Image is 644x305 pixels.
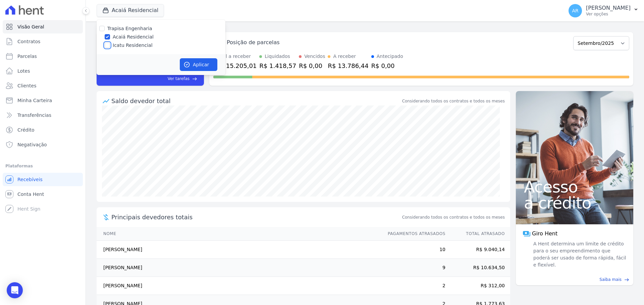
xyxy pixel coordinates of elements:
div: Liquidados [265,53,290,60]
span: Contratos [17,38,40,45]
div: R$ 1.418,57 [259,61,296,70]
span: AR [572,8,578,13]
th: Total Atrasado [446,227,510,241]
td: R$ 312,00 [446,277,510,295]
div: R$ 0,00 [299,61,325,70]
a: Minha Carteira [3,94,83,107]
a: Lotes [3,64,83,78]
div: R$ 0,00 [371,61,403,70]
span: Visão Geral [17,23,44,30]
a: Clientes [3,79,83,92]
td: 9 [381,259,446,277]
a: Saiba mais east [520,277,629,283]
label: Trapisa Engenharia [107,26,152,31]
div: A receber [333,53,356,60]
span: Clientes [17,82,36,89]
div: R$ 13.786,44 [328,61,368,70]
a: Recebíveis [3,173,83,186]
span: Saiba mais [599,277,622,283]
div: Total a receber [216,53,257,60]
span: Recebíveis [17,176,43,183]
span: east [192,76,197,81]
td: 10 [381,241,446,259]
a: Ver tarefas east [121,76,197,82]
div: Posição de parcelas [227,39,280,47]
span: Lotes [17,68,30,74]
td: [PERSON_NAME] [97,241,381,259]
span: Ver tarefas [168,76,190,82]
span: Acesso [524,179,625,195]
th: Pagamentos Atrasados [381,227,446,241]
div: R$ 15.205,01 [216,61,257,70]
span: Negativação [17,141,47,148]
a: Transferências [3,108,83,122]
button: Aplicar [180,58,217,71]
span: east [624,277,629,282]
button: Acaiá Residencial [97,4,164,17]
div: Plataformas [5,162,80,170]
span: Crédito [17,127,35,133]
span: A Hent determina um limite de crédito para o seu empreendimento que poderá ser usado de forma ráp... [532,240,627,269]
span: a crédito [524,195,625,211]
a: Contratos [3,35,83,48]
a: Visão Geral [3,20,83,33]
span: Considerando todos os contratos e todos os meses [402,214,505,220]
a: Parcelas [3,50,83,63]
button: AR [PERSON_NAME] Ver opções [563,1,644,20]
span: Parcelas [17,53,37,60]
p: [PERSON_NAME] [586,5,631,11]
span: Transferências [17,112,51,119]
a: Negativação [3,138,83,151]
td: [PERSON_NAME] [97,259,381,277]
th: Nome [97,227,381,241]
span: Minha Carteira [17,97,52,104]
span: Giro Hent [532,230,557,238]
div: Antecipado [377,53,403,60]
a: Conta Hent [3,187,83,201]
div: Open Intercom Messenger [7,282,23,298]
p: Ver opções [586,11,631,17]
div: Saldo devedor total [111,96,401,105]
label: Acaiá Residencial [113,33,154,41]
div: Vencidos [304,53,325,60]
td: [PERSON_NAME] [97,277,381,295]
div: Considerando todos os contratos e todos os meses [402,98,505,104]
span: Principais devedores totais [111,213,401,222]
span: Conta Hent [17,191,44,198]
td: 2 [381,277,446,295]
td: R$ 10.634,50 [446,259,510,277]
label: Icatu Residencial [113,42,153,49]
td: R$ 9.040,14 [446,241,510,259]
a: Crédito [3,123,83,137]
